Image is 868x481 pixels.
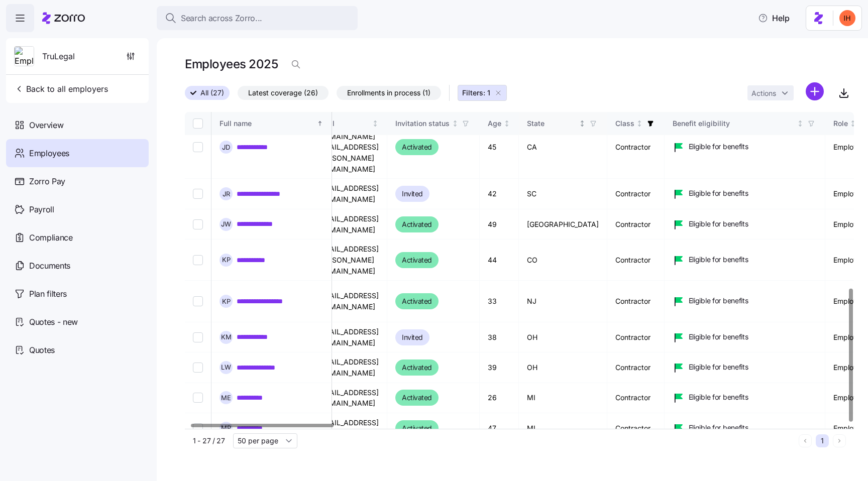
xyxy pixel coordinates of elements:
[833,434,846,447] button: Next page
[607,281,665,322] td: Contractor
[10,79,112,99] button: Back to all employers
[6,308,149,336] a: Quotes - new
[29,119,63,132] span: Overview
[29,260,70,272] span: Documents
[220,118,315,129] div: Full name
[480,281,519,322] td: 33
[607,179,665,209] td: Contractor
[689,255,748,265] span: Eligible for benefits
[519,352,607,383] td: OH
[42,50,75,63] span: TruLegal
[503,120,510,127] div: Not sorted
[29,344,55,356] span: Quotes
[665,112,825,135] th: Benefit eligibilityNot sorted
[797,120,804,127] div: Not sorted
[29,231,73,244] span: Compliance
[636,120,643,127] div: Not sorted
[387,112,480,135] th: Invitation statusNot sorted
[458,85,507,101] button: Filters: 1
[222,144,230,151] span: J D
[308,322,387,352] td: [EMAIL_ADDRESS][DOMAIN_NAME]
[200,86,224,99] span: All (27)
[480,112,519,135] th: AgeNot sorted
[193,296,203,306] input: Select record 16
[29,288,67,300] span: Plan filters
[185,56,278,72] h1: Employees 2025
[480,322,519,352] td: 38
[402,254,432,266] span: Activated
[157,6,358,30] button: Search across Zorro...
[462,88,490,98] span: Filters: 1
[395,118,450,129] div: Invitation status
[607,116,665,179] td: Contractor
[29,203,54,216] span: Payroll
[402,295,432,307] span: Activated
[519,413,607,443] td: MI
[193,332,203,342] input: Select record 17
[480,352,519,383] td: 39
[519,112,607,135] th: StateNot sorted
[480,179,519,209] td: 42
[316,118,370,129] div: Email
[193,363,203,373] input: Select record 18
[689,332,748,342] span: Eligible for benefits
[193,393,203,403] input: Select record 19
[750,8,798,28] button: Help
[488,118,501,129] div: Age
[402,422,432,434] span: Activated
[402,188,423,200] span: Invited
[689,296,748,306] span: Eligible for benefits
[615,118,634,129] div: Class
[347,86,430,99] span: Enrollments in process (1)
[480,413,519,443] td: 47
[221,334,232,340] span: K M
[181,12,262,25] span: Search across Zorro...
[480,239,519,281] td: 44
[402,392,432,404] span: Activated
[6,280,149,308] a: Plan filters
[6,167,149,195] a: Zorro Pay
[308,413,387,443] td: [EMAIL_ADDRESS][DOMAIN_NAME]
[527,118,577,129] div: State
[402,362,432,374] span: Activated
[221,221,231,227] span: J W
[452,120,459,127] div: Not sorted
[519,322,607,352] td: OH
[758,12,790,24] span: Help
[833,118,848,129] div: Role
[689,362,748,372] span: Eligible for benefits
[519,179,607,209] td: SC
[6,139,149,167] a: Employees
[193,423,203,433] input: Select record 20
[579,120,586,127] div: Not sorted
[747,85,794,100] button: Actions
[607,112,665,135] th: ClassNot sorted
[6,195,149,223] a: Payroll
[308,209,387,239] td: [EMAIL_ADDRESS][DOMAIN_NAME]
[519,239,607,281] td: CO
[806,82,824,100] svg: add icon
[402,141,432,153] span: Activated
[29,316,78,328] span: Quotes - new
[193,142,203,152] input: Select record 12
[751,90,776,97] span: Actions
[221,395,231,401] span: M E
[248,86,318,99] span: Latest coverage (26)
[689,392,748,402] span: Eligible for benefits
[402,218,432,230] span: Activated
[607,322,665,352] td: Contractor
[193,436,225,446] span: 1 - 27 / 27
[193,255,203,265] input: Select record 15
[6,336,149,364] a: Quotes
[308,383,387,413] td: [EMAIL_ADDRESS][DOMAIN_NAME]
[607,352,665,383] td: Contractor
[519,209,607,239] td: [GEOGRAPHIC_DATA]
[799,434,812,447] button: Previous page
[480,209,519,239] td: 49
[193,219,203,229] input: Select record 14
[607,239,665,281] td: Contractor
[6,111,149,139] a: Overview
[221,364,231,371] span: L W
[308,239,387,281] td: [EMAIL_ADDRESS][PERSON_NAME][DOMAIN_NAME]
[15,47,34,67] img: Employer logo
